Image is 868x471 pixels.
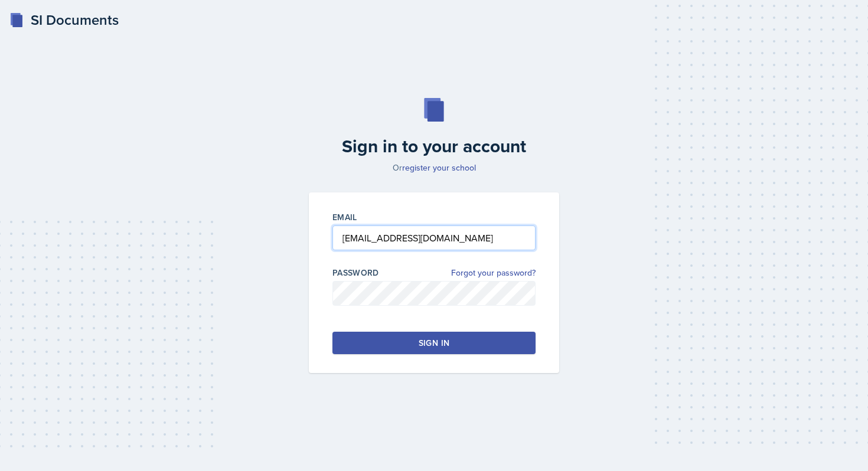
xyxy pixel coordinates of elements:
[302,162,566,174] p: Or
[302,136,566,157] h2: Sign in to your account
[419,337,449,349] div: Sign in
[332,225,536,250] input: Email
[9,9,119,31] a: SI Documents
[402,162,476,174] a: register your school
[332,211,357,223] label: Email
[332,332,536,354] button: Sign in
[332,267,379,279] label: Password
[451,267,536,279] a: Forgot your password?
